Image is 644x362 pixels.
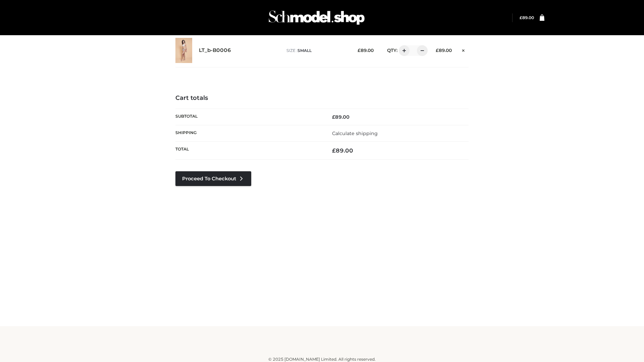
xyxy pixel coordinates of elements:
span: SMALL [298,48,312,53]
div: QTY: [380,45,425,56]
th: Total [175,142,322,160]
span: £ [332,147,336,154]
a: £89.00 [520,15,534,20]
bdi: 89.00 [520,15,534,20]
bdi: 89.00 [358,48,374,53]
span: £ [358,48,361,53]
span: £ [436,48,439,53]
a: Proceed to Checkout [175,171,251,186]
a: LT_b-B0006 [199,47,231,54]
bdi: 89.00 [332,114,350,120]
span: £ [520,15,522,20]
p: size : [286,48,347,54]
h4: Cart totals [175,95,469,102]
span: £ [332,114,335,120]
img: Schmodel Admin 964 [266,4,367,31]
bdi: 89.00 [332,147,353,154]
bdi: 89.00 [436,48,452,53]
th: Shipping [175,125,322,141]
img: LT_b-B0006 - SMALL [175,38,192,63]
a: Calculate shipping [332,130,378,136]
th: Subtotal [175,109,322,125]
a: Remove this item [459,45,469,54]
